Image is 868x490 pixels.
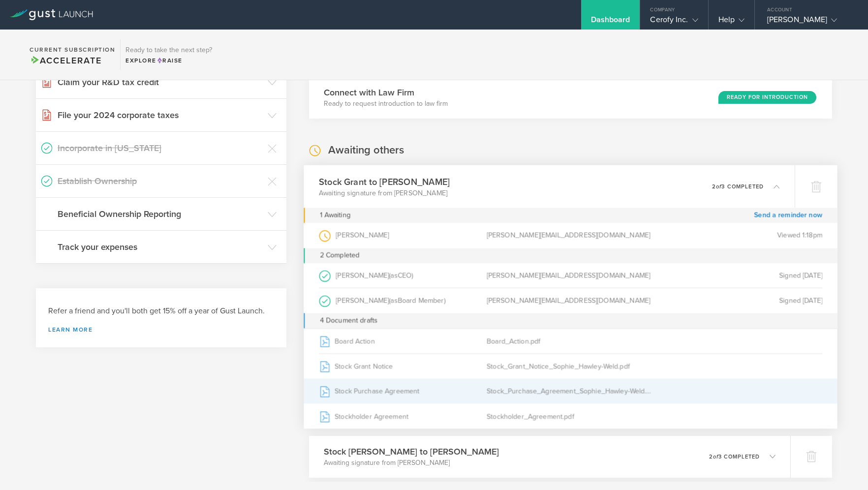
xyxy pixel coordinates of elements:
[58,241,263,253] h3: Track your expenses
[48,306,274,317] h3: Refer a friend and you'll both get 15% off a year of Gust Launch.
[48,327,274,333] a: Learn more
[718,91,816,104] div: Ready for Introduction
[156,57,183,64] span: Raise
[389,271,397,279] span: (as
[767,15,851,30] div: [PERSON_NAME]
[650,15,698,30] div: Cerofy Inc.
[30,55,101,66] span: Accelerate
[319,288,487,313] div: [PERSON_NAME]
[411,271,413,279] span: )
[487,223,654,248] div: [PERSON_NAME][EMAIL_ADDRESS][DOMAIN_NAME]
[654,263,822,287] div: Signed [DATE]
[712,184,764,189] p: 2 3 completed
[713,454,718,460] em: of
[58,208,263,220] h3: Beneficial Ownership Reporting
[58,109,263,122] h3: File your 2024 corporate taxes
[654,288,822,313] div: Signed [DATE]
[125,47,212,54] h3: Ready to take the next step?
[58,76,263,89] h3: Claim your R&D tax credit
[120,39,217,70] div: Ready to take the next step?ExploreRaise
[304,313,837,328] div: 4 Document drafts
[320,208,350,223] div: 1 Awaiting
[718,15,744,30] div: Help
[319,223,487,248] div: [PERSON_NAME]
[654,223,822,248] div: Viewed 1:18pm
[444,296,445,304] span: )
[319,379,487,403] div: Stock Purchase Agreement
[319,263,487,287] div: [PERSON_NAME]
[319,188,450,198] p: Awaiting signature from [PERSON_NAME]
[304,248,837,263] div: 2 Completed
[487,354,654,378] div: Stock_Grant_Notice_Sophie_Hawley-Weld.pdf
[324,86,448,99] h3: Connect with Law Firm
[324,458,499,468] p: Awaiting signature from [PERSON_NAME]
[487,404,654,429] div: Stockholder_Agreement.pdf
[125,56,212,65] div: Explore
[487,379,654,403] div: Stock_Purchase_Agreement_Sophie_Hawley-Weld.pdf
[754,208,822,223] a: Send a reminder now
[591,15,630,30] div: Dashboard
[398,271,412,279] span: CEO
[398,296,444,304] span: Board Member
[58,175,263,187] h3: Establish Ownership
[58,142,263,154] h3: Incorporate in [US_STATE]
[487,329,654,353] div: Board_Action.pdf
[324,445,499,458] h3: Stock [PERSON_NAME] to [PERSON_NAME]
[487,288,654,313] div: [PERSON_NAME][EMAIL_ADDRESS][DOMAIN_NAME]
[319,329,487,353] div: Board Action
[328,143,404,157] h2: Awaiting others
[319,404,487,429] div: Stockholder Agreement
[487,263,654,287] div: [PERSON_NAME][EMAIL_ADDRESS][DOMAIN_NAME]
[319,175,450,188] h3: Stock Grant to [PERSON_NAME]
[319,354,487,378] div: Stock Grant Notice
[30,47,115,53] h2: Current Subscription
[324,99,448,109] p: Ready to request introduction to law firm
[309,77,832,119] div: Connect with Law FirmReady to request introduction to law firmReady for Introduction
[389,296,397,304] span: (as
[709,454,760,459] p: 2 3 completed
[716,183,721,189] em: of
